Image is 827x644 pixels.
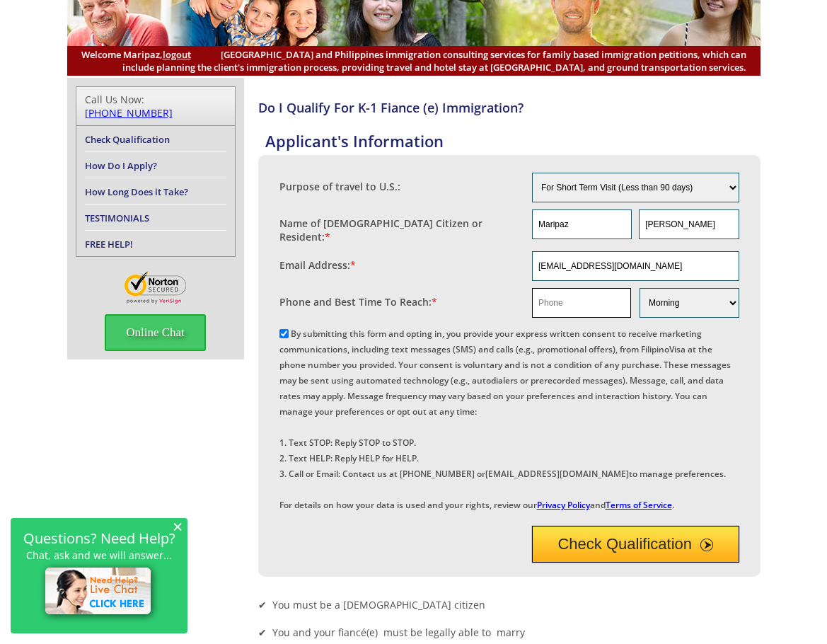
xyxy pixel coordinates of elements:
[85,238,133,251] a: FREE HELP!
[537,499,590,511] a: Privacy Policy
[81,48,191,61] span: Welcome Maripaz,
[81,48,746,74] span: [GEOGRAPHIC_DATA] and Philippines immigration consulting services for family based immigration pe...
[265,130,761,151] h4: Applicant's Information
[85,133,170,146] a: Check Qualification
[85,185,188,198] a: How Long Does it Take?
[279,217,519,243] label: Name of [DEMOGRAPHIC_DATA] Citizen or Resident:
[18,532,180,544] h2: Questions? Need Help?
[639,209,739,239] input: Last Name
[532,209,632,239] input: First Name
[532,251,739,281] input: Email Address
[163,48,191,61] a: logout
[279,329,289,338] input: By submitting this form and opting in, you provide your express written consent to receive market...
[85,93,226,120] div: Call Us Now:
[173,520,183,532] span: ×
[258,626,761,639] p: ✔ You and your fiancé(e) must be legally able to marry
[39,561,160,623] img: live-chat-icon.png
[640,288,739,318] select: Phone and Best Reach Time are required.
[258,99,761,116] h4: Do I Qualify For K-1 Fiance (e) Immigration?
[18,549,180,561] p: Chat, ask and we will answer...
[279,180,400,193] label: Purpose of travel to U.S.:
[279,295,437,309] label: Phone and Best Time To Reach:
[85,212,149,224] a: TESTIMONIALS
[85,106,173,120] a: [PHONE_NUMBER]
[532,288,631,318] input: Phone
[606,499,672,511] a: Terms of Service
[85,159,157,172] a: How Do I Apply?
[258,598,761,611] p: ✔ You must be a [DEMOGRAPHIC_DATA] citizen
[532,526,739,563] button: Check Qualification
[279,258,356,272] label: Email Address:
[105,314,206,351] span: Online Chat
[279,328,731,511] label: By submitting this form and opting in, you provide your express written consent to receive market...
